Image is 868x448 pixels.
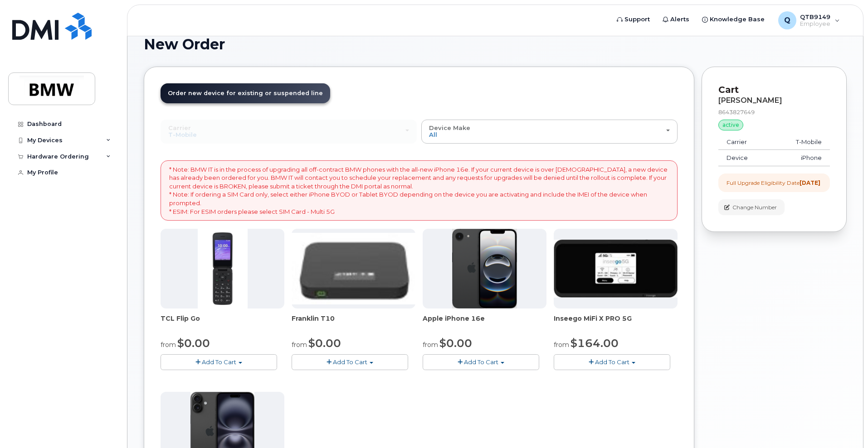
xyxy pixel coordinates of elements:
[610,10,656,29] a: Support
[718,83,830,96] p: Cart
[423,314,546,332] div: Apple iPhone 16e
[800,13,830,20] span: QTB9149
[800,20,830,28] span: Employee
[144,36,847,52] h1: New Order
[292,354,408,370] button: Add To Cart
[718,96,830,105] div: [PERSON_NAME]
[292,314,415,332] div: Franklin T10
[718,108,830,116] div: 8643827649
[168,90,323,96] span: Order new device for existing or suspended line
[202,358,236,366] span: Add To Cart
[333,358,367,366] span: Add To Cart
[169,165,669,216] p: * Note: BMW IT is in the process of upgrading all off-contract BMW phones with the all-new iPhone...
[292,341,307,349] small: from
[732,203,777,212] span: Change Number
[710,15,765,24] span: Knowledge Base
[727,179,820,187] div: Full Upgrade Eligibility Date
[624,15,650,24] span: Support
[718,199,785,215] button: Change Number
[718,120,743,130] div: active
[595,358,629,366] span: Add To Cart
[292,233,415,304] img: t10.jpg
[554,354,670,370] button: Add To Cart
[161,341,176,349] small: from
[464,358,498,366] span: Add To Cart
[308,337,341,350] span: $0.00
[429,124,470,131] span: Device Make
[554,314,678,332] div: Inseego MiFi X PRO 5G
[421,120,678,143] button: Device Make All
[452,229,517,308] img: iphone16e.png
[554,240,678,298] img: cut_small_inseego_5G.jpg
[718,134,771,150] td: Carrier
[429,131,437,138] span: All
[439,337,472,350] span: $0.00
[571,337,619,350] span: $164.00
[423,354,539,370] button: Add To Cart
[554,341,569,349] small: from
[784,15,790,26] span: Q
[800,179,820,186] strong: [DATE]
[177,337,210,350] span: $0.00
[656,10,696,29] a: Alerts
[718,150,771,166] td: Device
[161,314,284,332] div: TCL Flip Go
[198,229,248,308] img: TCL_FLIP_MODE.jpg
[771,150,830,166] td: iPhone
[772,11,846,29] div: QTB9149
[670,15,689,24] span: Alerts
[423,341,438,349] small: from
[771,134,830,150] td: T-Mobile
[161,354,277,370] button: Add To Cart
[696,10,771,29] a: Knowledge Base
[829,409,861,441] iframe: Messenger Launcher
